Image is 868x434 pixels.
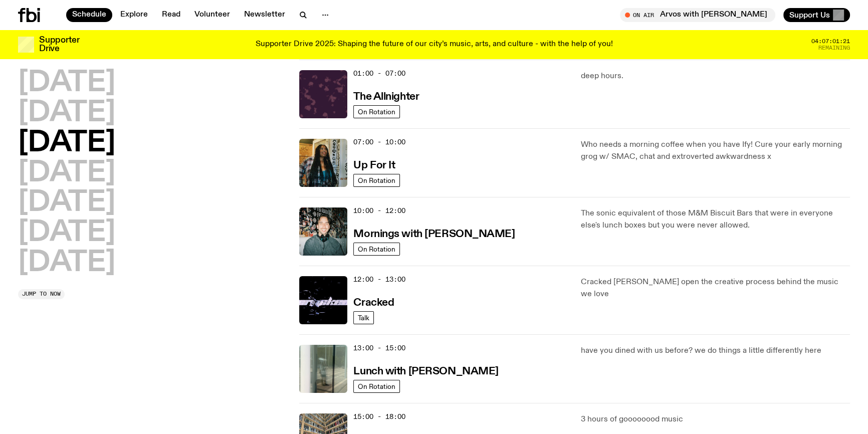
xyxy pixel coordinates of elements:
[353,412,405,421] span: 15:00 - 18:00
[353,343,405,353] span: 13:00 - 15:00
[581,413,850,425] p: 3 hours of goooooood music
[818,45,850,51] span: Remaining
[353,243,400,256] a: On Rotation
[358,314,369,321] span: Talk
[299,276,347,324] img: Logo for Podcast Cracked. Black background, with white writing, with glass smashing graphics
[238,8,291,22] a: Newsletter
[353,275,405,284] span: 12:00 - 13:00
[353,69,405,78] span: 01:00 - 07:00
[581,345,850,357] p: have you dined with us before? we do things a little differently here
[358,176,395,184] span: On Rotation
[188,8,236,22] a: Volunteer
[353,227,515,240] a: Mornings with [PERSON_NAME]
[783,8,850,22] button: Support Us
[256,40,613,49] p: Supporter Drive 2025: Shaping the future of our city’s music, arts, and culture - with the help o...
[18,189,115,217] button: [DATE]
[620,8,775,22] button: On AirArvos with [PERSON_NAME]
[18,129,115,157] button: [DATE]
[353,296,394,308] a: Cracked
[353,90,419,102] a: The Allnighter
[353,160,395,171] h3: Up For It
[18,69,115,97] button: [DATE]
[18,289,65,299] button: Jump to now
[353,174,400,187] a: On Rotation
[18,249,115,277] button: [DATE]
[358,108,395,115] span: On Rotation
[358,245,395,253] span: On Rotation
[18,99,115,127] button: [DATE]
[299,139,347,187] img: Ify - a Brown Skin girl with black braided twists, looking up to the side with her tongue stickin...
[789,11,830,20] span: Support Us
[353,137,405,147] span: 07:00 - 10:00
[581,139,850,163] p: Who needs a morning coffee when you have Ify! Cure your early morning grog w/ SMAC, chat and extr...
[39,36,79,53] h3: Supporter Drive
[66,8,112,22] a: Schedule
[353,92,419,102] h3: The Allnighter
[353,364,498,377] a: Lunch with [PERSON_NAME]
[353,380,400,393] a: On Rotation
[353,158,395,171] a: Up For It
[358,382,395,390] span: On Rotation
[353,206,405,215] span: 10:00 - 12:00
[581,70,850,82] p: deep hours.
[353,366,498,377] h3: Lunch with [PERSON_NAME]
[299,207,347,256] img: Radio presenter Ben Hansen sits in front of a wall of photos and an fbi radio sign. Film photo. B...
[353,311,374,324] a: Talk
[353,298,394,308] h3: Cracked
[581,207,850,232] p: The sonic equivalent of those M&M Biscuit Bars that were in everyone else's lunch boxes but you w...
[114,8,154,22] a: Explore
[18,219,115,247] button: [DATE]
[22,291,61,297] span: Jump to now
[353,105,400,118] a: On Rotation
[353,229,515,240] h3: Mornings with [PERSON_NAME]
[18,159,115,187] button: [DATE]
[581,276,850,300] p: Cracked [PERSON_NAME] open the creative process behind the music we love
[811,39,850,44] span: 04:07:01:21
[156,8,186,22] a: Read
